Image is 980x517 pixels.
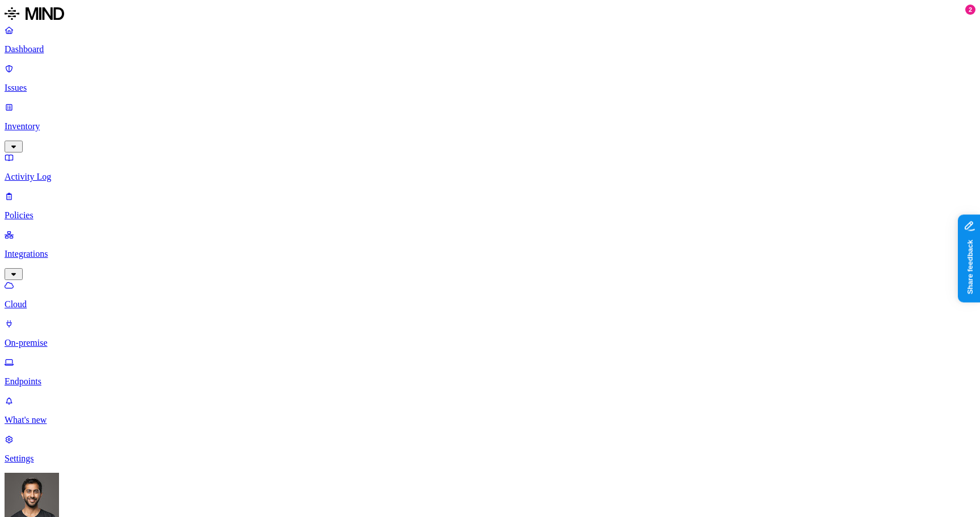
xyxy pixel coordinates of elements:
img: MIND [5,5,64,23]
a: On-premise [5,319,975,348]
a: Settings [5,434,975,464]
a: Issues [5,63,975,93]
a: Endpoints [5,357,975,387]
a: MIND [5,5,975,25]
p: Settings [5,454,975,464]
p: On-premise [5,338,975,348]
a: What's new [5,396,975,425]
p: Cloud [5,299,975,310]
a: Activity Log [5,152,975,182]
a: Dashboard [5,25,975,54]
p: Activity Log [5,172,975,182]
a: Cloud [5,280,975,310]
p: Policies [5,210,975,221]
a: Integrations [5,230,975,278]
p: Issues [5,83,975,93]
p: What's new [5,415,975,425]
div: 2 [965,5,975,15]
p: Inventory [5,121,975,132]
a: Policies [5,191,975,221]
p: Endpoints [5,376,975,387]
a: Inventory [5,102,975,151]
p: Dashboard [5,44,975,54]
p: Integrations [5,249,975,259]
